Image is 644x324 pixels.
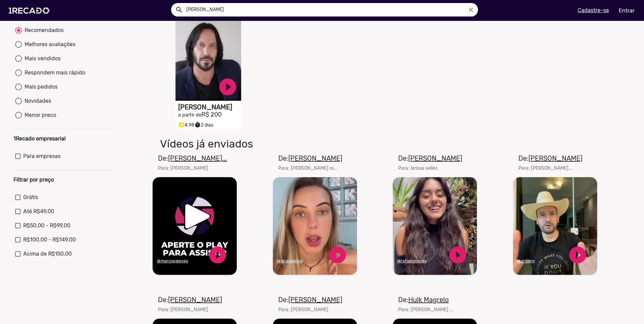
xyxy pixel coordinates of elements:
div: Mais pedidos [22,83,58,91]
div: Recomendados [22,26,64,34]
mat-card-subtitle: Para: [PERSON_NAME] [278,306,342,313]
video: Seu navegador não reproduz vídeo em HTML5 [153,177,237,275]
a: play_circle_filled [448,245,468,265]
mat-card-title: De: [398,295,453,305]
video: Seu navegador não reproduz vídeo em HTML5 [513,177,597,275]
u: [PERSON_NAME] [408,154,462,162]
small: a partir de [178,112,201,118]
span: Até R$49,00 [23,207,54,216]
mat-card-subtitle: Para: [PERSON_NAME] ... [398,306,453,313]
mat-icon: Example home icon [175,6,183,14]
u: [PERSON_NAME]... [168,154,227,162]
mat-card-title: De: [278,153,342,163]
i: close [467,6,475,13]
u: [PERSON_NAME] [528,154,582,162]
span: 4.98 [178,122,194,128]
b: Filtrar por preço [13,176,54,183]
h1: [PERSON_NAME] [178,103,241,111]
a: Entrar [614,5,639,17]
video: S1RECADO vídeos dedicados para fãs e empresas [175,12,241,101]
a: play_circle_filled [568,245,588,265]
mat-card-title: De: [278,295,342,305]
small: stars [178,122,185,128]
mat-card-title: De: [398,153,462,163]
span: Acima de R$150,00 [23,250,72,258]
div: Respondem mais rápido [22,69,85,77]
u: @marcosjeeves [157,258,188,263]
mat-card-subtitle: Para: larissa selles [398,165,462,172]
h1: Vídeos já enviados [155,137,465,150]
mat-card-subtitle: Para: [PERSON_NAME] [158,306,222,313]
u: [PERSON_NAME] [288,154,342,162]
b: 1Recado empresarial [13,135,66,142]
video: Seu navegador não reproduz vídeo em HTML5 [393,177,477,275]
div: Menor preco [22,111,56,119]
input: Pesquisar... [181,3,478,17]
span: 2 dias [194,122,213,128]
u: @rafaelaneves [397,258,427,263]
mat-card-title: De: [158,295,222,305]
h2: R$ 200 [178,111,241,119]
button: Example home icon [173,3,185,15]
mat-card-subtitle: Para: [PERSON_NAME] re... [278,165,342,172]
mat-card-title: De: [518,153,582,163]
div: Novidades [22,97,51,105]
u: [PERSON_NAME] [288,296,342,304]
u: @antony [517,258,535,263]
u: Cadastre-se [578,7,609,13]
u: Hulk Magrelo [408,296,449,304]
mat-card-subtitle: Para: [PERSON_NAME]... [518,165,582,172]
video: Seu navegador não reproduz vídeo em HTML5 [273,177,357,275]
a: play_circle_filled [218,77,238,97]
span: R$50,00 - R$99,00 [23,222,70,230]
i: timer [194,120,201,128]
u: @laracapone [277,258,303,263]
small: timer [194,122,201,128]
a: play_circle_filled [207,245,228,265]
i: Selo super talento [178,120,185,128]
div: Mais vendidos [22,55,61,63]
span: Grátis [23,193,38,201]
span: R$100,00 - R$149,00 [23,236,76,244]
a: play_circle_filled [327,245,348,265]
span: Para empresas [23,152,61,160]
div: Melhores avaliações [22,40,75,48]
u: [PERSON_NAME] [168,296,222,304]
mat-card-subtitle: Para: [PERSON_NAME] [158,165,227,172]
mat-card-title: De: [158,153,227,163]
